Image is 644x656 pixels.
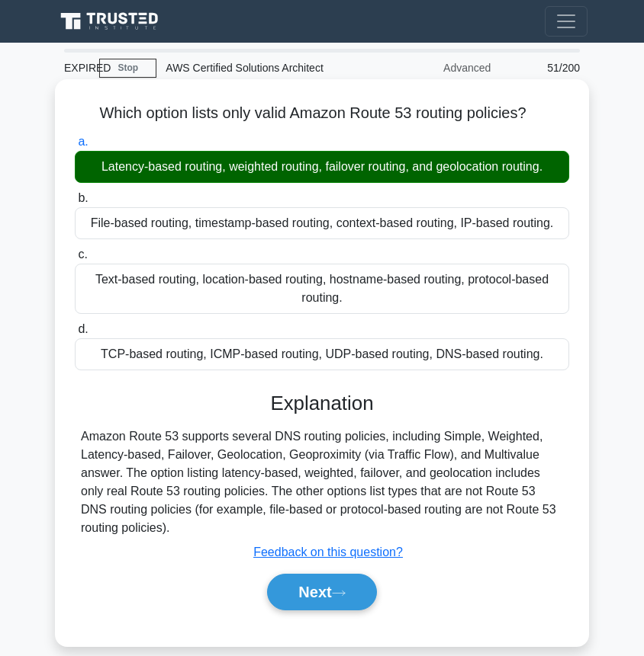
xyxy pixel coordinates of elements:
a: Feedback on this question? [253,546,403,558]
button: Next [267,574,376,610]
div: TCP-based routing, ICMP-based routing, UDP-based routing, DNS-based routing. [75,338,569,370]
div: 51/200 [500,53,589,83]
span: d. [78,322,88,335]
span: a. [78,135,88,148]
div: File-based routing, timestamp-based routing, context-based routing, IP-based routing. [75,207,569,239]
div: EXPIRED [55,53,99,83]
div: Text-based routing, location-based routing, hostname-based routing, protocol-based routing. [75,264,569,314]
button: Toggle navigation [545,6,588,37]
a: Stop [99,59,156,78]
div: Amazon Route 53 supports several DNS routing policies, including Simple, Weighted, Latency-based,... [81,427,563,537]
h3: Explanation [84,392,560,415]
div: Latency-based routing, weighted routing, failover routing, and geolocation routing. [75,151,569,183]
span: b. [78,191,88,204]
h5: Which option lists only valid Amazon Route 53 routing policies? [73,104,571,123]
div: AWS Certified Solutions Architect [156,53,366,83]
div: Advanced [366,53,500,83]
span: c. [78,248,87,261]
